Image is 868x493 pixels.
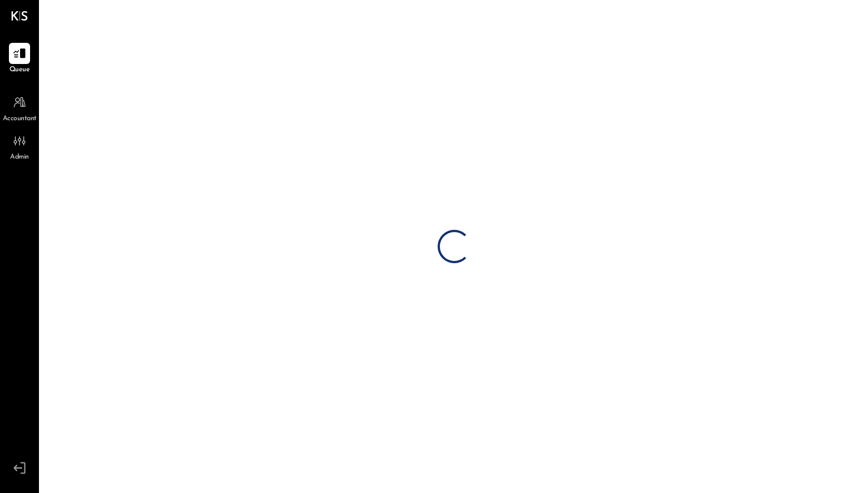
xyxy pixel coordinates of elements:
span: Accountant [3,114,37,124]
a: Queue [1,43,38,75]
span: Queue [9,65,30,75]
span: Admin [10,152,29,162]
a: Accountant [1,92,38,124]
a: Admin [1,130,38,162]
